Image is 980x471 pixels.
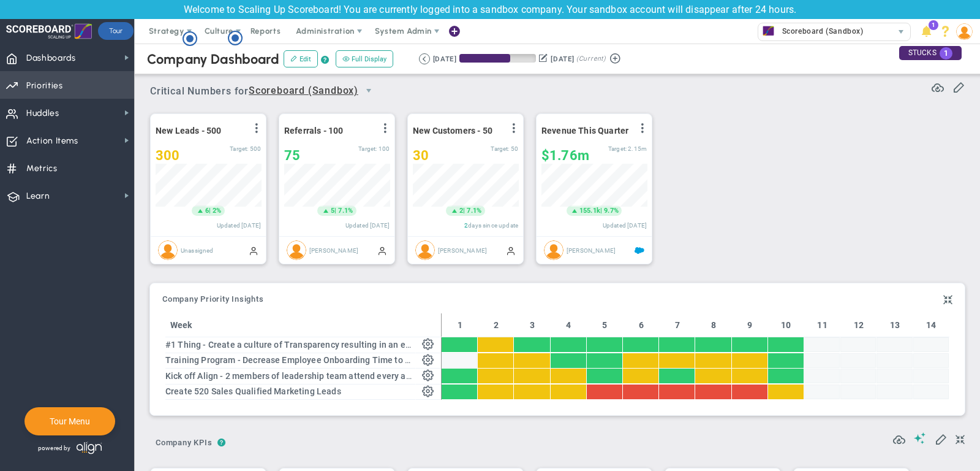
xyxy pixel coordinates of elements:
span: Company KPIs [150,433,217,453]
span: 6 [205,206,209,216]
th: 10 [768,313,804,337]
div: 0 • 32 • 100 [32%] Mon Aug 18 2025 to Sun Aug 24 2025 [623,353,658,367]
img: Tom Johnson [544,240,563,260]
th: 11 [804,313,840,337]
span: 7.1% [338,207,353,215]
button: Company KPIs [150,433,217,454]
span: New Customers - 50 [413,126,492,136]
div: 0 • 49 • 100 [49%] Mon Aug 25 2025 to Sun Aug 31 2025 [659,369,695,383]
span: Manually Updated [249,245,258,255]
span: | [209,207,211,215]
span: Refresh Data [893,432,905,444]
span: 2 [459,206,463,216]
span: Company Priority Insights [162,295,264,304]
span: 9.7% [604,207,619,215]
span: 50 [511,145,518,152]
span: Dashboards [26,45,76,71]
span: Reports [244,19,287,44]
span: Manually Updated [506,245,516,255]
span: 75 [284,148,300,163]
span: Updated [DATE] [345,222,390,229]
th: 9 [732,313,768,337]
span: Referrals - 100 [284,126,343,136]
div: No data for Mon Sep 22 2025 to Sun Sep 28 2025 [804,337,840,352]
span: 2% [213,207,221,215]
button: Tour Menu [46,416,94,427]
span: Target: [358,145,377,152]
span: Refresh Data [932,80,944,92]
div: [DATE] [551,53,574,64]
span: Edit or Add Critical Numbers [952,80,965,93]
div: 0 • 257 • 520 [49%] Mon Sep 08 2025 to Sun Sep 14 2025 [732,384,767,399]
span: Revenue This Quarter [541,126,628,136]
div: No data for Mon Oct 13 2025 to Sat Oct 18 2025 [913,337,949,352]
div: Period Progress: 66% Day 60 of 90 with 30 remaining. [459,54,536,63]
div: 0 • 57 • 100 [57%] Mon Sep 08 2025 to Sun Sep 14 2025 [732,353,767,367]
span: select [892,23,910,40]
li: Help & Frequently Asked Questions (FAQ) [936,19,955,44]
div: No data for Sun Jul 20 2025 to Sun Jul 20 2025 [442,353,477,367]
span: Huddles [26,101,59,126]
div: No data for Mon Sep 22 2025 to Sun Sep 28 2025 [804,384,840,399]
li: Announcements [917,19,936,44]
div: No data for Mon Oct 13 2025 to Sat Oct 18 2025 [913,369,949,383]
span: Salesforce Enabled<br ></span>Sandbox: Quarterly Revenue [635,245,644,255]
div: 0 • 32 • 100 [32%] Mon Aug 11 2025 to Sun Aug 17 2025 [587,353,622,367]
div: 0 • 57 • 520 [10%] Mon Jul 28 2025 to Sun Aug 03 2025 [514,384,549,399]
div: No data for Mon Sep 22 2025 to Sun Sep 28 2025 [804,353,840,367]
span: #1 Thing - Create a culture of Transparency resulting in an eNPS score increase of 10 [165,340,505,350]
img: Miguel Cabrera [415,240,435,260]
div: STUCKS [899,46,962,60]
div: 0 • 69 • 100 [69%] Mon Sep 15 2025 to Sun Sep 21 2025 [768,369,804,383]
div: 0 • 68 • 100 [68%] Mon Sep 08 2025 to Sun Sep 14 2025 [732,337,767,352]
span: 1 [929,20,938,30]
div: 0 • 6 • 100 [6%] Mon Jul 28 2025 to Sun Aug 03 2025 [514,353,549,367]
div: 0 • 52 • 100 [52%] Mon Aug 25 2025 to Sun Aug 31 2025 [659,337,695,352]
span: Critical Numbers for [150,80,382,103]
span: Metrics [26,156,58,182]
div: 0 • 0 • 100 [0%] Sun Jul 20 2025 to Sun Jul 20 2025 [442,337,477,352]
div: 0 • 49 • 100 [49%] Mon Sep 01 2025 to Sun Sep 07 2025 [695,353,731,367]
div: 0 • 145 • 520 [27%] Mon Aug 18 2025 to Sun Aug 24 2025 [623,384,658,399]
img: 193898.Person.photo [956,23,973,40]
div: No data for Mon Oct 06 2025 to Sun Oct 12 2025 [876,337,912,352]
div: 0 • 35 • 100 [35%] Mon Aug 18 2025 to Sun Aug 24 2025 [623,369,658,383]
span: New Leads - 500 [156,126,221,136]
span: Strategy [149,26,184,36]
span: 2,154,350 [628,145,647,152]
img: Katie Williams [287,240,306,260]
span: (Current) [576,53,606,64]
div: 0 • 41 • 100 [41%] Mon Aug 25 2025 to Sun Aug 31 2025 [659,353,695,367]
span: Target: [608,145,627,152]
th: 1 [442,313,478,337]
div: 0 • 8 • 100 [8%] Mon Jul 28 2025 to Sun Aug 03 2025 [514,369,549,383]
th: 2 [478,313,514,337]
div: 0 • 0 • 100 [0%] Sun Jul 20 2025 to Sun Jul 20 2025 [442,369,477,383]
div: No data for Mon Oct 13 2025 to Sat Oct 18 2025 [913,384,949,399]
th: 5 [587,313,623,337]
div: No data for Mon Oct 13 2025 to Sat Oct 18 2025 [913,353,949,367]
th: 12 [840,313,876,337]
th: 7 [659,313,695,337]
div: 0 • 20 • 100 [20%] Mon Jul 28 2025 to Sun Aug 03 2025 [514,337,549,352]
span: Suggestions (AI Feature) [914,432,926,444]
span: Scoreboard (Sandbox) [249,83,358,99]
span: 2 [464,222,468,229]
span: Updated [DATE] [603,222,647,229]
div: 0 • 24 • 100 [24%] Mon Aug 04 2025 to Sun Aug 10 2025 [551,353,586,367]
th: Week [165,313,416,337]
button: Go to previous period [419,53,430,64]
span: 500 [250,145,261,152]
div: 0 • 212 • 520 [40%] Mon Sep 01 2025 to Sun Sep 07 2025 [695,384,731,399]
span: Action Items [26,128,78,154]
span: Training Program - Decrease Employee Onboarding Time to Two Months [165,355,454,365]
div: 0 • 23 • 100 [23%] Mon Aug 04 2025 to Sun Aug 10 2025 [551,337,586,352]
span: 100 [379,145,390,152]
span: 7.1% [467,207,481,215]
th: 13 [876,313,913,337]
span: 155.1k [579,206,600,216]
button: Company Priority Insights [162,295,264,305]
span: Learn [26,183,50,209]
div: No data for Mon Sep 29 2025 to Sun Oct 05 2025 [840,369,876,383]
th: 3 [514,313,550,337]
